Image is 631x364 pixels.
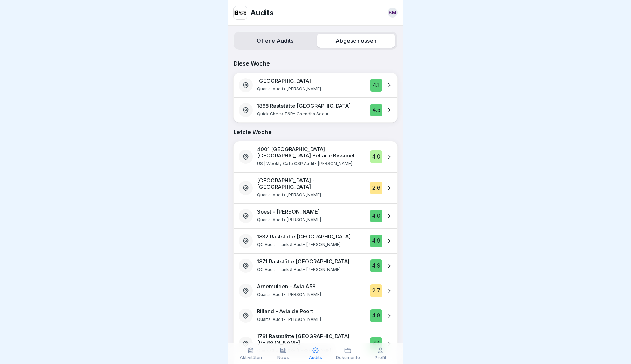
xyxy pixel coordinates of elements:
[234,254,397,278] a: 1871 Raststätte [GEOGRAPHIC_DATA]QC Audit | Tank & Rast• [PERSON_NAME]4.9
[309,355,322,360] p: Audits
[234,229,397,253] a: 1832 Raststätte [GEOGRAPHIC_DATA]QC Audit | Tank & Rast• [PERSON_NAME]4.9
[234,204,397,228] a: Soest - [PERSON_NAME]Quartal Audit• [PERSON_NAME]4.0
[257,316,321,323] p: Quartal Audit • [PERSON_NAME]
[257,333,361,346] p: 1781 Raststätte [GEOGRAPHIC_DATA][PERSON_NAME]
[370,182,382,194] div: 2.6
[375,355,386,360] p: Profil
[257,283,315,290] p: Arnemuiden - Avia A58
[234,6,247,19] img: qseofouj91z1f4yix4uzne48.png
[257,216,321,223] p: Quartal Audit • [PERSON_NAME]
[257,103,351,109] p: 1868 Raststätte [GEOGRAPHIC_DATA]
[234,303,397,328] a: Rilland - Avia de PoortQuartal Audit• [PERSON_NAME]4.8
[257,234,351,240] p: 1832 Raststätte [GEOGRAPHIC_DATA]
[234,98,397,122] a: 1868 Raststätte [GEOGRAPHIC_DATA]Quick Check T&R• Chendha Soeur4.5
[257,266,341,273] p: QC Audit | Tank & Rast • [PERSON_NAME]
[257,160,352,167] p: US | Weekly Cafe CSP Audit • [PERSON_NAME]
[233,128,398,136] p: Letzte Woche
[370,337,382,350] div: 4.1
[370,150,382,163] div: 4.0
[236,34,314,48] label: Offene Audits
[250,8,274,17] p: Audits
[257,78,311,84] p: [GEOGRAPHIC_DATA]
[257,110,328,117] p: Quick Check T&R • Chendha Soeur
[370,309,382,322] div: 4.8
[388,8,398,18] a: KM
[257,291,321,298] p: Quartal Audit • [PERSON_NAME]
[234,73,397,97] a: [GEOGRAPHIC_DATA]Quartal Audit• [PERSON_NAME]4.1
[240,355,262,360] p: Aktivitäten
[234,141,397,172] a: 4001 [GEOGRAPHIC_DATA] [GEOGRAPHIC_DATA] Bellaire BissonetUS | Weekly Cafe CSP Audit• [PERSON_NAM...
[234,173,397,203] a: [GEOGRAPHIC_DATA] - [GEOGRAPHIC_DATA]Quartal Audit• [PERSON_NAME]2.6
[257,258,350,265] p: 1871 Raststätte [GEOGRAPHIC_DATA]
[257,241,341,248] p: QC Audit | Tank & Rast • [PERSON_NAME]
[370,284,382,297] div: 2.7
[257,308,313,315] p: Rilland - Avia de Poort
[370,259,382,272] div: 4.9
[257,209,320,215] p: Soest - [PERSON_NAME]
[257,146,361,159] p: 4001 [GEOGRAPHIC_DATA] [GEOGRAPHIC_DATA] Bellaire Bissonet
[234,278,397,303] a: Arnemuiden - Avia A58Quartal Audit• [PERSON_NAME]2.7
[317,34,395,48] label: Abgeschlossen
[370,79,382,92] div: 4.1
[370,104,382,116] div: 4.5
[234,328,397,359] a: 1781 Raststätte [GEOGRAPHIC_DATA][PERSON_NAME]Quick Check T&R• [PERSON_NAME]4.1
[257,86,321,93] p: Quartal Audit • [PERSON_NAME]
[277,355,289,360] p: News
[257,177,361,190] p: [GEOGRAPHIC_DATA] - [GEOGRAPHIC_DATA]
[370,235,382,247] div: 4.9
[233,59,398,68] p: Diese Woche
[257,191,321,198] p: Quartal Audit • [PERSON_NAME]
[370,210,382,222] div: 4.0
[336,355,360,360] p: Dokumente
